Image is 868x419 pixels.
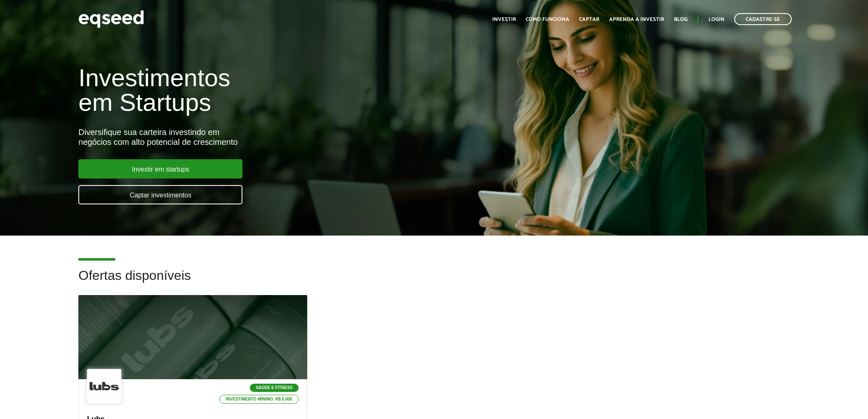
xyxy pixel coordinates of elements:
[526,17,569,22] a: Como funciona
[734,13,792,25] a: Cadastre-se
[219,395,299,404] p: Investimento mínimo: R$ 5.000
[492,17,516,22] a: Investir
[78,185,242,204] a: Captar investimentos
[674,17,688,22] a: Blog
[579,17,599,22] a: Captar
[78,159,242,179] a: Investir em startups
[78,127,500,147] div: Diversifique sua carteira investindo em negócios com alto potencial de crescimento
[78,66,500,115] h1: Investimentos em Startups
[708,17,724,22] a: Login
[609,17,664,22] a: Aprenda a investir
[78,8,144,30] img: EqSeed
[78,268,789,295] h2: Ofertas disponíveis
[250,384,299,392] p: Saúde e Fitness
